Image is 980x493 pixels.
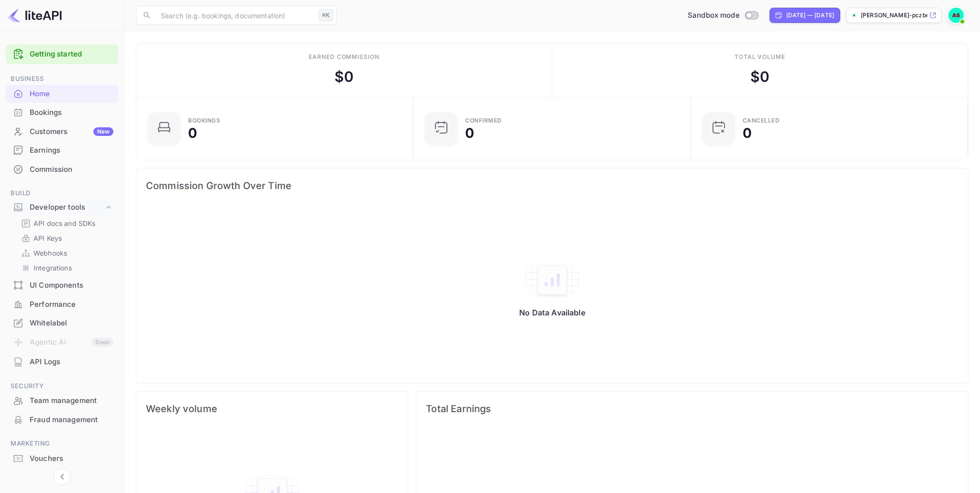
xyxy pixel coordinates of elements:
div: Whitelabel [30,318,113,329]
div: UI Components [30,280,113,291]
div: Switch to Production mode [684,10,762,21]
span: Security [6,381,118,392]
div: Confirmed [465,118,502,123]
a: Home [6,85,118,102]
p: API docs and SDKs [33,218,96,228]
div: UI Components [6,276,118,295]
div: 0 [743,126,752,140]
div: New [93,127,113,136]
div: CustomersNew [6,123,118,141]
a: Webhooks [21,248,111,258]
div: Fraud management [6,411,118,429]
div: Commission [30,164,113,175]
div: Click to change the date range period [769,8,840,23]
p: Webhooks [33,248,67,258]
span: Build [6,188,118,199]
a: API Logs [6,353,118,370]
p: [PERSON_NAME]-pczbe... [861,11,927,20]
div: Total volume [735,53,786,61]
div: API Keys [17,231,114,245]
div: Home [30,89,113,100]
div: Developer tools [30,202,104,213]
div: Bookings [188,118,220,123]
span: Business [6,74,118,84]
div: Earned commission [309,53,379,61]
a: API docs and SDKs [21,218,111,228]
div: [DATE] — [DATE] [786,11,834,20]
div: Whitelabel [6,314,118,333]
a: Team management [6,392,118,409]
div: Getting started [6,45,118,64]
span: Commission Growth Over Time [146,178,958,193]
div: ⌘K [319,9,333,22]
div: Webhooks [17,246,114,260]
div: Vouchers [6,449,118,468]
div: Commission [6,160,118,179]
a: Whitelabel [6,314,118,332]
a: Integrations [21,263,111,273]
div: API docs and SDKs [17,216,114,230]
span: Total Earnings [426,401,958,416]
div: API Logs [30,357,113,368]
a: Performance [6,295,118,313]
img: empty-state-table2.svg [523,260,581,300]
div: CANCELLED [743,118,780,123]
span: Marketing [6,438,118,449]
div: Bookings [30,107,113,118]
div: Integrations [17,261,114,275]
a: Getting started [30,49,113,60]
div: Developer tools [6,199,118,216]
a: API Keys [21,233,111,243]
div: Home [6,85,118,103]
div: Customers [30,126,113,137]
a: Earnings [6,141,118,159]
input: Search (e.g. bookings, documentation) [155,6,315,25]
div: Vouchers [30,453,113,464]
a: Fraud management [6,411,118,428]
div: Performance [6,295,118,314]
div: 0 [188,126,197,140]
p: Integrations [33,263,72,273]
span: Sandbox mode [688,10,740,21]
a: Bookings [6,103,118,121]
img: Andreas Stefanis [948,8,964,23]
p: API Keys [33,233,62,243]
div: Performance [30,299,113,310]
div: Bookings [6,103,118,122]
a: UI Components [6,276,118,294]
span: Weekly volume [146,401,398,416]
div: 0 [465,126,474,140]
div: $ 0 [750,66,769,88]
div: $ 0 [334,66,354,88]
a: Vouchers [6,449,118,467]
div: Fraud management [30,415,113,426]
a: CustomersNew [6,123,118,140]
p: No Data Available [519,308,585,317]
img: LiteAPI logo [8,8,62,23]
div: Team management [30,395,113,406]
div: Earnings [30,145,113,156]
button: Collapse navigation [54,468,71,485]
a: Commission [6,160,118,178]
div: API Logs [6,353,118,371]
div: Team management [6,392,118,410]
